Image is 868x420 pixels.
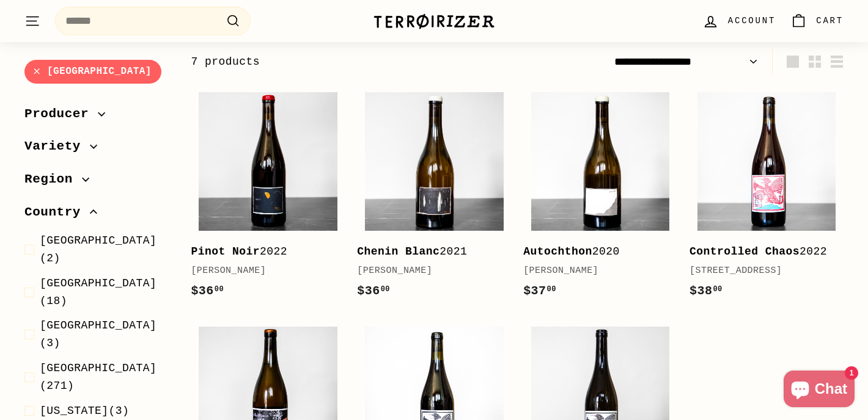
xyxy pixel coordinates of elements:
[523,243,665,261] div: 2020
[24,166,171,199] button: Region
[40,232,171,267] span: (2)
[191,85,345,313] a: Pinot Noir2022[PERSON_NAME]
[690,245,800,258] b: Controlled Chaos
[40,360,171,395] span: (271)
[40,317,171,352] span: (3)
[523,264,665,278] div: [PERSON_NAME]
[40,275,171,310] span: (18)
[191,243,333,261] div: 2022
[780,371,858,410] inbox-online-store-chat: Shopify online store chat
[357,284,390,298] span: $36
[357,243,499,261] div: 2021
[357,85,511,313] a: Chenin Blanc2021[PERSON_NAME]
[523,245,592,258] b: Autochthon
[783,3,851,39] a: Cart
[215,285,224,294] sup: 00
[713,285,722,294] sup: 00
[40,234,156,247] span: [GEOGRAPHIC_DATA]
[690,243,831,261] div: 2022
[191,53,517,71] div: 7 products
[690,85,844,313] a: Controlled Chaos2022[STREET_ADDRESS]
[40,362,156,374] span: [GEOGRAPHIC_DATA]
[24,133,171,166] button: Variety
[695,3,783,39] a: Account
[40,404,109,416] span: [US_STATE]
[357,264,499,278] div: [PERSON_NAME]
[191,264,333,278] div: [PERSON_NAME]
[24,169,82,190] span: Region
[24,136,90,157] span: Variety
[24,60,161,84] a: [GEOGRAPHIC_DATA]
[816,14,844,27] span: Cart
[728,14,776,27] span: Account
[24,199,171,232] button: Country
[523,85,677,313] a: Autochthon2020[PERSON_NAME]
[547,285,556,294] sup: 00
[191,245,260,258] b: Pinot Noir
[40,277,156,289] span: [GEOGRAPHIC_DATA]
[40,319,156,331] span: [GEOGRAPHIC_DATA]
[357,245,440,258] b: Chenin Blanc
[381,285,390,294] sup: 00
[690,284,723,298] span: $38
[24,202,90,223] span: Country
[40,402,129,419] span: (3)
[690,264,831,278] div: [STREET_ADDRESS]
[24,104,98,125] span: Producer
[523,284,556,298] span: $37
[24,101,171,134] button: Producer
[191,284,224,298] span: $36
